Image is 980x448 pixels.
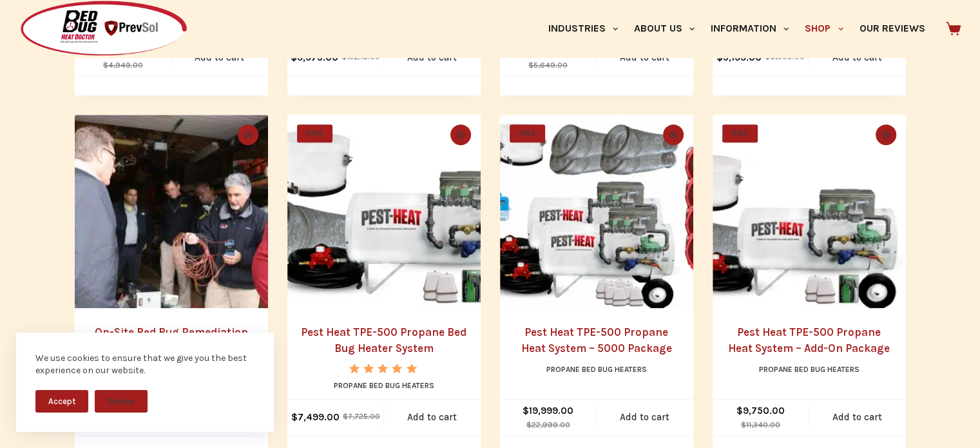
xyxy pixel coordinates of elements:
[523,405,529,416] span: $
[95,390,148,413] button: Decline
[75,115,268,308] a: On-Site Bed Bug Remediation Training
[10,5,49,44] button: Open LiveChat chat widget
[103,61,143,70] bdi: 4,949.00
[759,365,860,374] a: Propane Bed Bug Heaters
[349,364,418,373] div: Rated 5.00 out of 5
[95,326,248,355] a: On-Site Bed Bug Remediation Training
[741,420,746,429] span: $
[526,420,532,429] span: $
[450,124,471,145] button: Quick view toggle
[297,124,332,142] span: SALE
[526,420,570,429] bdi: 22,999.00
[349,364,418,403] span: Rated out of 5
[736,405,785,416] bdi: 9,750.00
[528,61,568,70] bdi: 5,649.00
[103,61,108,70] span: $
[663,124,684,145] button: Quick view toggle
[291,411,298,423] span: $
[291,52,338,63] bdi: 9,975.00
[343,412,380,421] bdi: 7,725.00
[716,52,723,63] span: $
[716,52,762,63] bdi: 5,199.00
[809,400,906,435] a: Add to cart: “Pest Heat TPE-500 Propane Heat System - Add-On Package”
[334,381,434,390] a: Propane Bed Bug Heaters
[384,400,481,435] a: Add to cart: “Pest Heat TPE-500 Propane Bed Bug Heater System”
[528,61,533,70] span: $
[301,326,466,355] a: Pest Heat TPE-500 Propane Bed Bug Heater System
[736,405,743,416] span: $
[384,40,481,75] a: Add to cart: “Black Widow 800 Propane Bed Bug Heater - 2000 Package”
[521,326,672,355] a: Pest Heat TPE-500 Propane Heat System – 5000 Package
[500,115,693,308] a: Pest Heat TPE-500 Propane Heat System - 5000 Package
[876,124,896,145] button: Quick view toggle
[741,420,780,429] bdi: 11,340.00
[597,40,693,75] a: Add to cart: “Black Widow 800 Propane Bed Bug Heater - Add-On Package”
[35,390,88,413] button: Accept
[722,124,758,142] span: SALE
[809,40,906,75] a: Add to cart: “Black Widow 800 Propane Bed Bug Heater - Complete Package”
[597,400,693,435] a: Add to cart: “Pest Heat TPE-500 Propane Heat System - 5000 Package”
[238,124,258,145] button: Quick view toggle
[546,365,647,374] a: Propane Bed Bug Heaters
[171,40,268,75] a: Add to cart: “Black Widow 800 Propane Bed Bug Heater”
[287,115,481,308] a: Pest Heat TPE-500 Propane Bed Bug Heater System
[35,352,255,377] div: We use cookies to ensure that we give you the best experience on our website.
[713,115,906,308] a: Pest Heat TPE-500 Propane Heat System - Add-On Package
[291,411,340,423] bdi: 7,499.00
[510,124,545,142] span: SALE
[728,326,890,355] a: Pest Heat TPE-500 Propane Heat System – Add-On Package
[291,52,297,63] span: $
[343,412,348,421] span: $
[523,405,573,416] bdi: 19,999.00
